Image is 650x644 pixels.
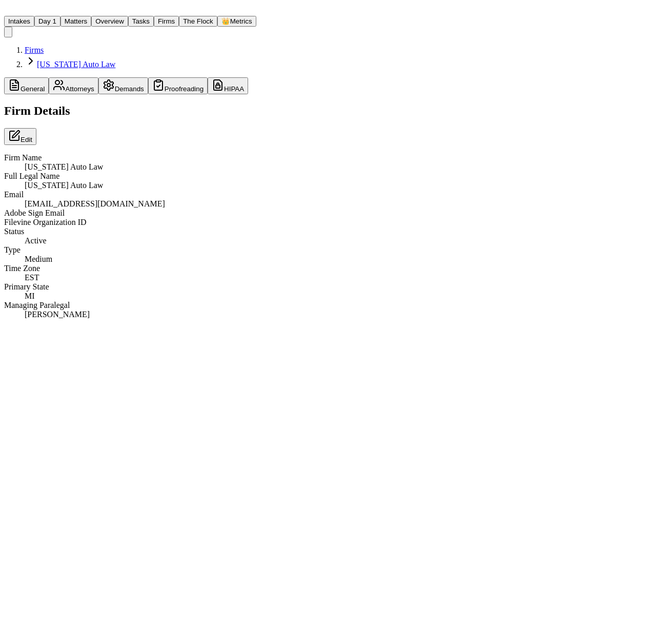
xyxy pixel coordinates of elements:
[128,16,154,25] a: Tasks
[221,17,230,25] span: crown
[25,273,256,282] div: EST
[4,77,49,94] button: General
[49,77,98,94] button: Attorneys
[4,301,256,310] dt: Managing Paralegal
[25,199,256,209] div: [EMAIL_ADDRESS][DOMAIN_NAME]
[91,16,128,25] a: Overview
[4,4,16,14] img: Finch Logo
[60,16,91,27] button: Matters
[37,60,115,69] a: [US_STATE] Auto Law
[4,172,256,181] dt: Full Legal Name
[25,310,256,319] div: [PERSON_NAME]
[4,282,256,292] dt: Primary State
[4,209,256,218] dt: Adobe Sign Email
[4,218,256,227] dt: Filevine Organization ID
[4,128,36,145] button: Edit
[208,77,248,94] button: HIPAA
[98,77,148,94] button: Demands
[4,16,34,25] a: Intakes
[25,46,44,54] a: Firms
[154,16,179,25] a: Firms
[4,104,256,118] h2: Firm Details
[4,16,34,27] button: Intakes
[4,7,16,15] a: Home
[25,236,256,245] div: Active
[217,16,256,25] a: crownMetrics
[4,245,256,255] dt: Type
[4,190,256,199] dt: Email
[4,153,256,162] dt: Firm Name
[4,227,256,236] dt: Status
[91,16,128,27] button: Overview
[25,292,256,301] div: MI
[217,16,256,27] button: crownMetrics
[154,16,179,27] button: Firms
[25,255,256,264] div: Medium
[34,16,60,27] button: Day 1
[230,17,252,25] span: Metrics
[34,16,60,25] a: Day 1
[179,16,217,27] button: The Flock
[148,77,208,94] button: Proofreading
[128,16,154,27] button: Tasks
[60,16,91,25] a: Matters
[25,162,256,172] div: [US_STATE] Auto Law
[4,264,256,273] dt: Time Zone
[179,16,217,25] a: The Flock
[4,46,256,69] nav: Breadcrumb
[25,181,256,190] div: [US_STATE] Auto Law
